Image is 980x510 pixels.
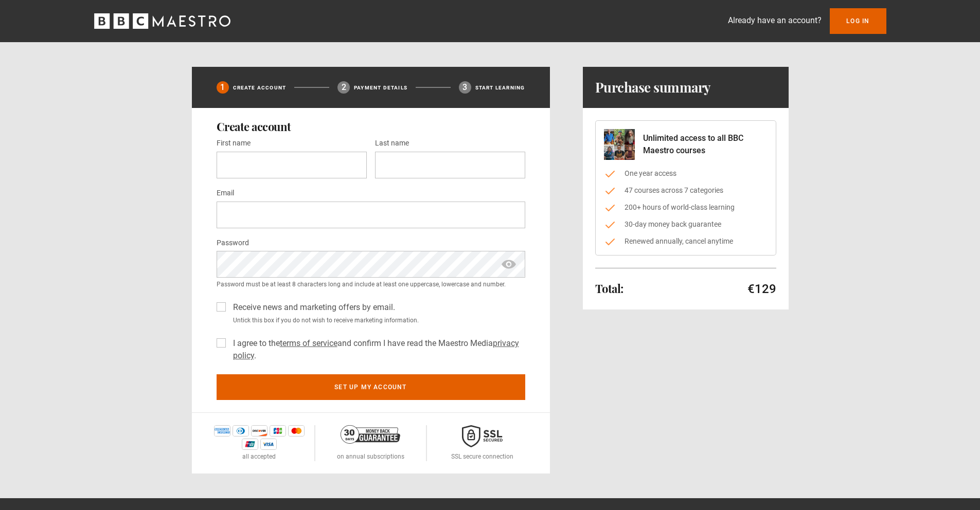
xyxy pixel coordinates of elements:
[94,13,230,29] svg: BBC Maestro
[229,316,525,325] small: Untick this box if you do not wish to receive marketing information.
[242,439,258,450] img: unionpay
[337,452,404,461] p: on annual subscriptions
[251,425,268,436] img: discover
[604,219,768,230] li: 30-day money back guarantee
[595,79,711,96] h1: Purchase summary
[233,84,287,92] p: Create Account
[242,452,276,461] p: all accepted
[830,8,886,34] a: Log In
[288,425,305,436] img: mastercard
[375,137,409,150] label: Last name
[214,425,230,436] img: amex
[595,282,623,295] h2: Total:
[260,439,277,450] img: visa
[233,425,249,436] img: diners
[643,132,768,157] p: Unlimited access to all BBC Maestro courses
[217,81,229,94] div: 1
[217,120,525,133] h2: Create account
[604,236,768,247] li: Renewed annually, cancel anytime
[229,337,525,362] label: I agree to the and confirm I have read the Maestro Media .
[451,452,513,461] p: SSL secure connection
[217,137,251,150] label: First name
[217,187,234,199] label: Email
[604,185,768,196] li: 47 courses across 7 categories
[728,14,822,27] p: Already have an account?
[229,301,395,314] label: Receive news and marketing offers by email.
[217,280,525,289] small: Password must be at least 8 characters long and include at least one uppercase, lowercase and num...
[604,168,768,179] li: One year access
[217,374,525,400] button: Set up my account
[475,84,525,92] p: Start learning
[501,251,517,278] span: show password
[270,425,286,436] img: jcb
[280,338,337,348] a: terms of service
[354,84,407,92] p: Payment details
[747,281,776,297] p: €129
[337,81,350,94] div: 2
[459,81,471,94] div: 3
[604,202,768,213] li: 200+ hours of world-class learning
[341,425,400,444] img: 30-day-money-back-guarantee-c866a5dd536ff72a469b.png
[217,237,249,249] label: Password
